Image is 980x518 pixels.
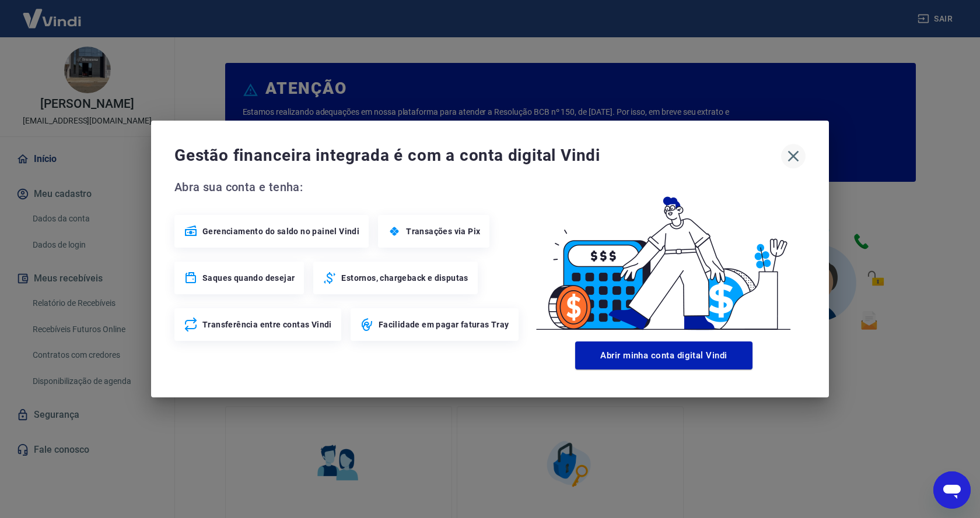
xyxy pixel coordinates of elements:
span: Transações via Pix [406,225,480,237]
span: Gestão financeira integrada é com a conta digital Vindi [174,144,781,167]
button: Abrir minha conta digital Vindi [575,341,752,369]
img: Good Billing [522,178,806,337]
span: Estornos, chargeback e disputas [341,272,468,284]
span: Facilidade em pagar faturas Tray [379,319,509,330]
iframe: Botão para abrir a janela de mensagens, conversa em andamento [933,471,971,509]
span: Abra sua conta e tenha: [174,178,522,196]
span: Gerenciamento do saldo no painel Vindi [202,225,359,237]
span: Saques quando desejar [202,272,295,284]
span: Transferência entre contas Vindi [202,319,332,330]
